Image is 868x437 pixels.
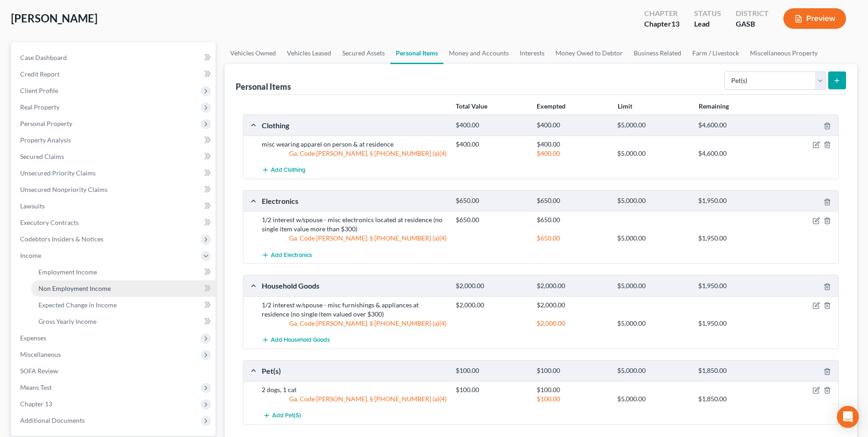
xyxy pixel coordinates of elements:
strong: Total Value [456,102,487,110]
span: Codebtors Insiders & Notices [20,235,103,243]
span: Lawsuits [20,202,45,210]
a: Expected Change in Income [31,297,216,313]
span: Property Analysis [20,136,71,144]
div: $5,000.00 [613,282,694,290]
button: Add Electronics [262,246,312,263]
button: Add Household Goods [262,332,330,349]
div: Household Goods [257,281,451,290]
a: Personal Items [390,42,443,64]
a: Non Employment Income [31,280,216,297]
span: Employment Income [38,268,97,276]
a: Property Analysis [13,132,216,148]
div: $400.00 [532,149,613,158]
span: Credit Report [20,70,59,78]
span: SOFA Review [20,367,58,375]
a: Business Related [628,42,687,64]
div: $2,000.00 [451,300,532,310]
div: $5,000.00 [613,319,694,328]
div: $5,000.00 [613,149,694,158]
a: Farm / Livestock [687,42,744,64]
span: Add Clothing [271,167,306,174]
strong: Remaining [699,102,729,110]
button: Add Clothing [262,162,306,179]
div: Chapter [644,19,679,29]
div: $650.00 [532,234,613,243]
strong: Limit [618,102,632,110]
div: Lead [694,19,721,29]
div: $4,600.00 [694,149,775,158]
div: $100.00 [451,366,532,375]
a: Employment Income [31,264,216,280]
div: misc wearing apparel on person & at residence [257,140,451,149]
div: $400.00 [532,121,613,130]
div: $650.00 [451,197,532,205]
span: Unsecured Nonpriority Claims [20,186,108,193]
span: Income [20,251,41,259]
div: $1,950.00 [694,234,775,243]
div: $1,850.00 [694,394,775,404]
div: $400.00 [532,140,613,149]
a: Executory Contracts [13,214,216,231]
a: Case Dashboard [13,49,216,66]
button: Preview [783,8,846,29]
div: $100.00 [532,385,613,394]
div: $2,000.00 [451,282,532,290]
span: Additional Documents [20,416,85,424]
span: Real Property [20,103,59,111]
a: Money and Accounts [443,42,514,64]
span: Add Pet(s) [272,412,301,420]
span: Means Test [20,383,52,391]
div: $100.00 [451,385,532,394]
div: $5,000.00 [613,197,694,205]
span: Personal Property [20,120,72,127]
span: Chapter 13 [20,400,52,408]
div: $650.00 [532,215,613,224]
div: Ga. Code [PERSON_NAME]. § [PHONE_NUMBER] (a)(4) [257,149,451,158]
div: Clothing [257,120,451,130]
div: $400.00 [451,121,532,130]
strong: Exempted [537,102,566,110]
span: [PERSON_NAME] [11,11,97,25]
span: Add Electronics [271,251,312,259]
div: Status [694,8,721,19]
div: GASB [736,19,769,29]
div: 1/2 interest w/spouse - misc furnishings & appliances at residence (no single item valued over $300) [257,300,451,319]
div: $100.00 [532,366,613,375]
div: $1,850.00 [694,366,775,375]
div: $400.00 [451,140,532,149]
div: $650.00 [451,215,532,224]
a: Credit Report [13,66,216,82]
span: Executory Contracts [20,218,79,226]
button: Add Pet(s) [262,407,302,424]
span: Miscellaneous [20,350,61,358]
span: Case Dashboard [20,54,67,61]
div: District [736,8,769,19]
div: $1,950.00 [694,197,775,205]
div: Ga. Code [PERSON_NAME]. § [PHONE_NUMBER] (a)(4) [257,234,451,243]
a: SOFA Review [13,363,216,379]
a: Gross Yearly Income [31,313,216,330]
a: Unsecured Priority Claims [13,165,216,181]
div: $2,000.00 [532,300,613,310]
a: Lawsuits [13,198,216,214]
div: 1/2 interest w/spouse - misc electronics located at residence (no single item value more than $300) [257,215,451,234]
div: Ga. Code [PERSON_NAME]. § [PHONE_NUMBER] (a)(4) [257,319,451,328]
span: Non Employment Income [38,284,111,292]
div: $5,000.00 [613,394,694,404]
a: Vehicles Leased [281,42,337,64]
div: Ga. Code [PERSON_NAME]. § [PHONE_NUMBER] (a)(4) [257,394,451,404]
div: Chapter [644,8,679,19]
div: $2,000.00 [532,319,613,328]
div: 2 dogs, 1 cat [257,385,451,394]
span: 13 [671,19,679,28]
div: Personal Items [236,81,291,92]
div: Electronics [257,196,451,206]
div: Pet(s) [257,366,451,376]
div: $5,000.00 [613,234,694,243]
a: Money Owed to Debtor [550,42,628,64]
span: Secured Claims [20,153,64,160]
span: Expenses [20,334,46,342]
span: Unsecured Priority Claims [20,169,96,177]
div: $650.00 [532,197,613,205]
a: Secured Claims [13,148,216,165]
